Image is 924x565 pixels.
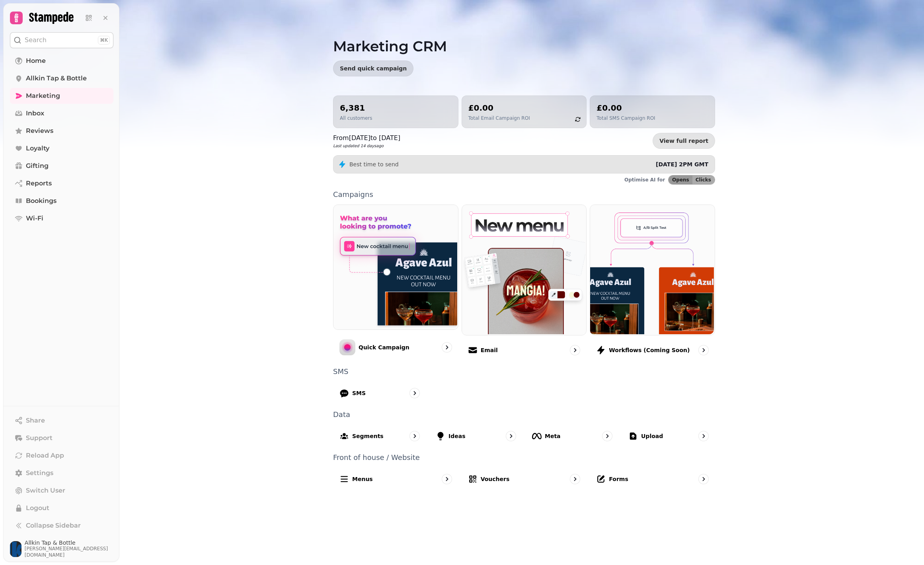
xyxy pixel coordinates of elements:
span: Bookings [26,196,57,206]
svg: go to [411,389,419,397]
svg: go to [443,475,451,483]
span: Opens [672,177,689,182]
p: Optimise AI for [624,177,665,183]
button: Switch User [10,483,113,499]
p: Forms [609,475,628,483]
button: Logout [10,500,113,516]
span: Settings [26,468,53,478]
a: Home [10,53,113,69]
p: Segments [352,432,384,440]
span: Share [26,416,45,425]
span: Collapse Sidebar [26,521,81,530]
button: Share [10,413,113,429]
a: Meta [526,425,619,448]
p: Last updated 14 days ago [333,143,400,149]
span: Gifting [26,161,49,171]
span: Reload App [26,451,64,460]
a: Loyalty [10,140,113,156]
a: Segments [333,425,426,448]
span: Marketing [26,91,60,101]
p: Menus [352,475,373,483]
a: Allkin Tap & Bottle [10,70,113,86]
svg: go to [571,346,579,354]
span: [PERSON_NAME][EMAIL_ADDRESS][DOMAIN_NAME] [25,546,113,558]
p: Upload [641,432,663,440]
button: Search⌘K [10,32,113,48]
button: refresh [571,113,585,126]
a: SMS [333,382,426,405]
span: [DATE] 2PM GMT [656,161,708,168]
a: Upload [622,425,715,448]
svg: go to [507,432,515,440]
span: Switch User [26,486,65,495]
button: Reload App [10,448,113,464]
a: Inbox [10,105,113,121]
button: Support [10,430,113,446]
img: Quick Campaign [333,204,457,329]
a: Settings [10,465,113,481]
p: Quick Campaign [359,343,409,351]
p: Best time to send [349,160,399,168]
p: Vouchers [481,475,510,483]
img: Workflows (coming soon) [589,204,714,334]
img: Email [461,204,586,334]
p: SMS [352,389,366,397]
svg: go to [443,343,451,351]
a: Menus [333,468,458,491]
p: Data [333,411,715,418]
p: SMS [333,368,715,375]
p: Total Email Campaign ROI [468,115,530,121]
button: User avatarAllkin Tap & Bottle[PERSON_NAME][EMAIL_ADDRESS][DOMAIN_NAME] [10,540,113,558]
a: Reviews [10,123,113,139]
a: Workflows (coming soon)Workflows (coming soon) [590,205,715,362]
span: Allkin Tap & Bottle [25,540,113,546]
span: Home [26,56,46,66]
p: Email [481,346,498,354]
a: View full report [653,133,715,149]
a: Quick CampaignQuick Campaign [333,205,458,362]
span: Send quick campaign [340,66,407,71]
h2: £0.00 [468,102,530,113]
p: Meta [545,432,561,440]
svg: go to [700,346,708,354]
svg: go to [411,432,419,440]
span: Support [26,433,53,443]
p: Total SMS Campaign ROI [597,115,655,121]
a: Forms [590,468,715,491]
p: From [DATE] to [DATE] [333,133,400,143]
button: Send quick campaign [333,60,413,76]
img: User avatar [10,541,21,557]
p: Workflows (coming soon) [609,346,690,354]
div: ⌘K [98,36,110,45]
h2: £0.00 [597,102,655,113]
a: Wi-Fi [10,210,113,226]
h1: Marketing CRM [333,19,715,54]
a: Ideas [429,425,522,448]
p: Front of house / Website [333,454,715,461]
p: All customers [340,115,372,121]
span: Reports [26,179,52,188]
svg: go to [571,475,579,483]
p: Search [25,35,47,45]
a: EmailEmail [462,205,587,362]
button: Opens [669,175,692,184]
a: Marketing [10,88,113,104]
span: Logout [26,503,49,513]
span: Allkin Tap & Bottle [26,74,87,83]
a: Reports [10,175,113,191]
h2: 6,381 [340,102,372,113]
a: Bookings [10,193,113,209]
svg: go to [603,432,611,440]
span: Clicks [696,177,711,182]
button: Clicks [692,175,715,184]
a: Vouchers [462,468,587,491]
span: Reviews [26,126,53,136]
svg: go to [700,432,708,440]
p: Campaigns [333,191,715,198]
svg: go to [700,475,708,483]
span: Loyalty [26,144,49,153]
span: Wi-Fi [26,214,43,223]
p: Ideas [448,432,466,440]
button: Collapse Sidebar [10,518,113,534]
a: Gifting [10,158,113,174]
